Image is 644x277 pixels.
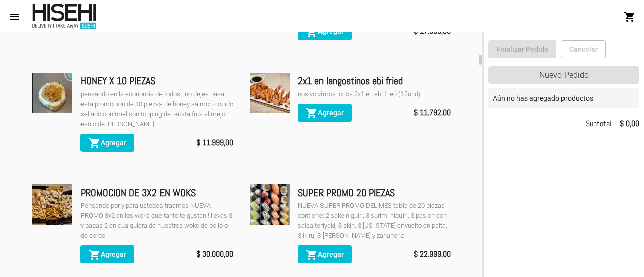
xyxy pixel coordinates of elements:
button: Agregar [298,104,352,122]
div: pensando en la economia de todos.. no dejes pasar esta promocion de 10 piezas de honey salmon coc... [80,89,233,129]
div: NUEVA SUPER PROMO DEL MES tabla de 20 piezas contiene: 2 sake niguiri, 3 surimi niguiri, 3 pasion... [298,201,451,241]
img: 975b8145-67bb-4081-9ec6-7530a4e40487.jpg [32,184,72,225]
mat-icon: shopping_cart [306,249,318,261]
button: Agregar [80,245,134,263]
img: b592dd6c-ce24-4abb-add9-a11adb66b5f2.jpeg [250,184,290,225]
button: Agregar [80,134,134,152]
div: Aún no has agregado productos [488,88,639,108]
div: PROMOCION DE 3X2 EN WOKS [80,184,233,201]
span: $ 22.999,00 [414,247,451,261]
span: Agregar [89,250,126,258]
span: Subtotal [586,117,612,131]
mat-icon: shopping_cart [624,11,636,23]
div: SUPER PROMO 20 PIEZAS [298,184,451,201]
mat-icon: menu [8,11,20,23]
button: Agregar [298,245,352,263]
span: Agregar [306,109,344,117]
mat-icon: shopping_cart [89,249,101,261]
img: 36ae70a8-0357-4ab6-9c16-037de2f87b50.jpg [250,73,290,113]
strong: $ 0,00 [620,117,639,131]
span: Agregar [89,139,126,147]
div: HONEY X 10 PIEZAS [80,73,233,89]
span: $ 30.000,00 [196,247,233,261]
button: Finalizar Pedido [488,40,556,58]
span: Agregar [306,27,344,35]
mat-icon: shopping_cart [306,26,318,38]
span: $ 11.999,00 [196,136,233,150]
div: Nuevo Pedido [488,66,639,84]
mat-icon: shopping_cart [306,107,318,119]
div: nos volvimos locos 2x1 en ebi fried (12und) [298,89,451,99]
div: 2x1 en langostinos ebi fried [298,73,451,89]
span: $ 11.792,00 [414,106,451,120]
img: 2a2e4fc8-76c4-49c3-8e48-03e4afb00aef.jpeg [32,73,72,113]
span: Agregar [306,250,344,258]
div: Pensando por y para ustedes traemos NUEVA PROMO 3x2 en los woks que tanto te gustan!! llevas 3 y ... [80,201,233,241]
button: Cancelar [561,40,606,58]
mat-icon: shopping_cart [89,137,101,149]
